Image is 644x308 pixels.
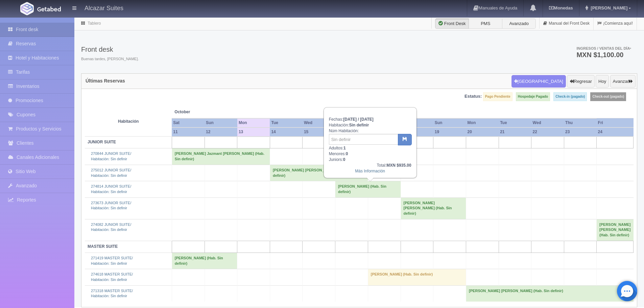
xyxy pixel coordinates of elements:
td: [PERSON_NAME] [PERSON_NAME] (Hab. Sin definir) [270,165,368,181]
b: 0 [346,151,348,156]
td: [PERSON_NAME] (Hab. Sin definir) [335,181,401,197]
button: Hoy [596,75,609,88]
span: Buenas tardes, [PERSON_NAME]. [81,56,139,62]
th: Thu [564,118,596,127]
b: MASTER SUITE [88,244,118,249]
input: Sin definir [329,134,398,145]
label: Hospedaje Pagado [516,92,550,101]
th: Tue [499,118,531,127]
label: Check-out (pagado) [590,92,626,101]
b: MXN $935.00 [386,163,411,168]
a: ¡Comienza aquí! [594,17,637,30]
th: Wed [531,118,564,127]
h4: Últimas Reservas [86,78,125,84]
b: Sin definir [349,123,369,127]
th: Fri [597,118,634,127]
a: 274814 JUNIOR SUITE/Habitación: Sin definir [91,184,131,194]
h3: MXN $1,100.00 [576,51,631,58]
th: 12 [205,127,237,137]
b: [DATE] / [DATE] [343,117,374,122]
th: 11 [172,127,205,137]
img: Getabed [37,6,61,11]
label: Front Desk [435,19,469,29]
h3: Front desk [81,46,139,53]
th: Mon [237,118,270,127]
b: JUNIOR SUITE [88,140,116,144]
b: 0 [343,157,345,162]
th: 20 [466,127,499,137]
a: 271419 MASTER SUITE/Habitación: Sin definir [91,256,133,265]
th: Tue [270,118,302,127]
th: Sat [172,118,205,127]
button: [GEOGRAPHIC_DATA] [511,75,566,88]
th: 14 [270,127,302,137]
span: Ingresos / Ventas del día [576,46,631,50]
label: Avanzado [502,19,536,29]
label: Check-in (pagado) [553,92,587,101]
td: [PERSON_NAME] (Hab. Sin definir) [368,269,466,285]
span: [PERSON_NAME] [589,5,627,10]
th: Wed [303,118,335,127]
a: 273673 JUNIOR SUITE/Habitación: Sin definir [91,201,131,210]
a: Más Información [355,169,385,173]
th: Sun [433,118,466,127]
div: Fechas: Habitación: Núm Habitación: Adultos: Menores: Juniors: [324,108,416,177]
td: [PERSON_NAME] [PERSON_NAME] (Hab. Sin definir) [597,219,634,241]
a: Tablero [88,21,101,26]
th: Mon [466,118,499,127]
a: 271318 MASTER SUITE/Habitación: Sin definir [91,289,133,298]
th: 24 [597,127,634,137]
th: 19 [433,127,466,137]
th: 15 [303,127,335,137]
a: 275012 JUNIOR SUITE/Habitación: Sin definir [91,168,131,177]
label: Estatus: [464,93,482,100]
td: [PERSON_NAME] Jazmant [PERSON_NAME] (Hab. Sin definir) [172,148,270,165]
th: 22 [531,127,564,137]
td: [PERSON_NAME] [PERSON_NAME] (Hab. Sin definir) [401,197,466,219]
th: 18 [401,127,433,137]
a: 270844 JUNIOR SUITE/Habitación: Sin definir [91,151,131,161]
td: [PERSON_NAME] [PERSON_NAME] (Hab. Sin definir) [466,285,634,302]
th: 13 [237,127,270,137]
b: Monedas [549,5,573,10]
a: 274082 JUNIOR SUITE/Habitación: Sin definir [91,222,131,232]
th: Sat [401,118,433,127]
span: October [174,109,235,115]
td: [PERSON_NAME] (Hab. Sin definir) [172,253,237,269]
a: 274618 MASTER SUITE/Habitación: Sin definir [91,272,133,282]
button: Avanzar [610,75,636,88]
h4: Alcazar Suites [85,3,123,12]
th: 23 [564,127,596,137]
a: Manual del Front Desk [540,17,593,30]
img: Getabed [20,2,34,15]
th: Sun [205,118,237,127]
div: Total: [329,163,411,168]
label: Pago Pendiente [483,92,512,101]
label: PMS [469,19,502,29]
button: Regresar [567,75,594,88]
b: 1 [343,146,346,150]
th: 21 [499,127,531,137]
strong: Habitación [118,119,139,124]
